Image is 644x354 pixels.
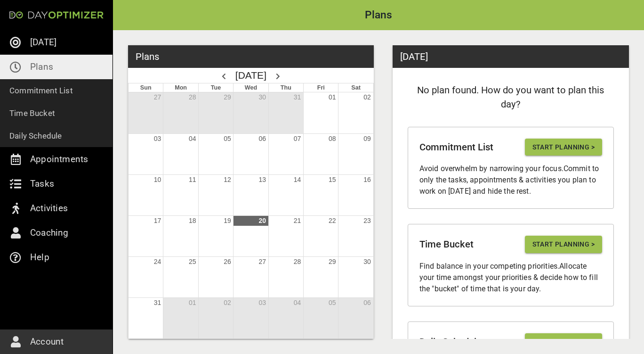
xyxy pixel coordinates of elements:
a: 10 [154,176,161,183]
h3: Plans [136,49,159,64]
a: 15 [329,176,336,183]
span: Thu [281,84,291,91]
a: 24 [154,258,161,265]
a: 07 [294,135,301,142]
span: Mon [175,84,187,91]
p: Daily Schedule [9,129,62,142]
a: 08 [329,135,336,142]
button: Start Planning > [525,333,602,351]
span: Sun [140,84,152,91]
h3: Commitment List [419,140,493,154]
h3: [DATE] [400,49,428,64]
a: 04 [189,135,196,142]
a: 17 [154,217,161,224]
p: Tasks [30,176,54,191]
a: 28 [189,93,196,101]
h2: Plans [113,10,644,21]
button: Start Planning > [525,236,602,253]
a: 02 [224,299,231,306]
p: Commitment List [9,84,73,97]
a: 04 [294,299,301,306]
a: 05 [224,135,231,142]
a: 31 [294,93,301,101]
span: Start Planning > [532,239,595,250]
a: 03 [258,299,266,306]
p: Plans [30,59,53,74]
a: 22 [329,217,336,224]
a: 30 [363,258,371,265]
p: Account [30,334,64,349]
a: 20 [258,217,266,224]
a: 29 [224,93,231,101]
a: 12 [224,176,231,183]
a: 13 [258,176,266,183]
a: 14 [294,176,301,183]
a: 16 [363,176,371,183]
a: 27 [154,93,161,101]
p: Avoid overwhelm by narrowing your focus . Commit to only the tasks, appointments & activities you... [419,163,602,197]
a: 23 [363,217,371,224]
button: Start Planning > [525,139,602,156]
a: 19 [224,217,231,224]
a: 05 [329,299,336,306]
span: Sat [351,84,361,91]
span: Tue [211,84,221,91]
h2: [DATE] [235,68,266,83]
a: 27 [258,258,266,265]
a: 28 [294,258,301,265]
a: 01 [329,93,336,101]
a: 25 [189,258,196,265]
a: 06 [258,135,266,142]
a: 26 [224,258,231,265]
a: 06 [363,299,371,306]
a: 03 [154,135,161,142]
p: [DATE] [30,35,56,50]
span: Fri [317,84,325,91]
p: Activities [30,201,68,216]
h3: Time Bucket [419,237,474,251]
p: Coaching [30,225,69,240]
p: Help [30,250,49,265]
a: 11 [189,176,196,183]
p: Time Bucket [9,107,55,120]
h3: No plan found. How do you want to plan this day? [408,83,614,112]
a: 21 [294,217,301,224]
span: Start Planning > [532,336,595,348]
h3: Daily Schedule [419,335,482,349]
div: Month View [128,83,374,339]
a: 30 [258,93,266,101]
a: 18 [189,217,196,224]
span: Wed [245,84,257,91]
a: 02 [363,93,371,101]
p: Find balance in your competing priorities . Allocate your time amongst your priorities & decide h... [419,261,602,295]
a: 29 [329,258,336,265]
p: Appointments [30,152,88,167]
a: 31 [154,299,161,306]
img: Day Optimizer [9,11,104,19]
a: 01 [189,299,196,306]
span: Start Planning > [532,141,595,153]
a: 09 [363,135,371,142]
